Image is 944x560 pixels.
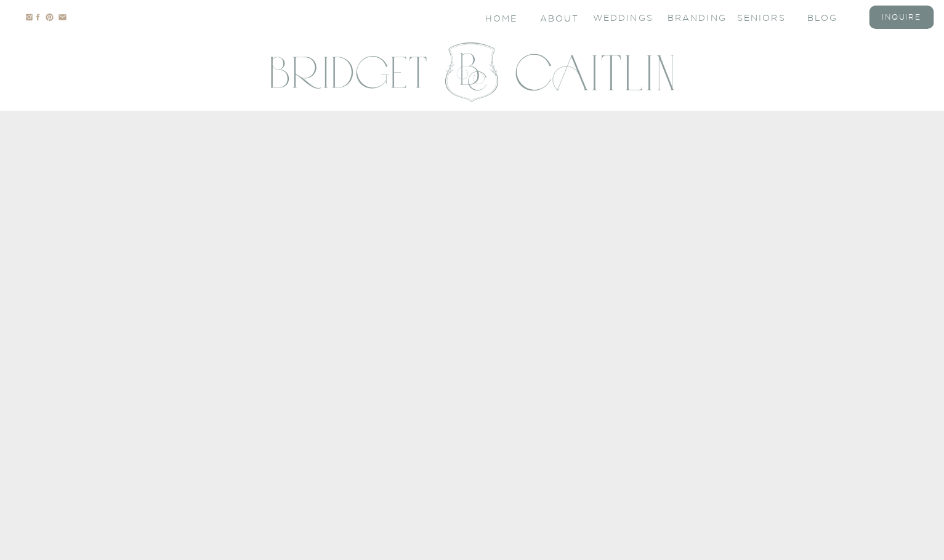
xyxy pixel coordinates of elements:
[668,12,717,22] a: branding
[877,12,926,22] a: inquire
[485,12,519,23] a: Home
[737,12,786,22] a: seniors
[807,12,857,22] a: blog
[593,12,642,22] a: Weddings
[540,12,577,23] a: About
